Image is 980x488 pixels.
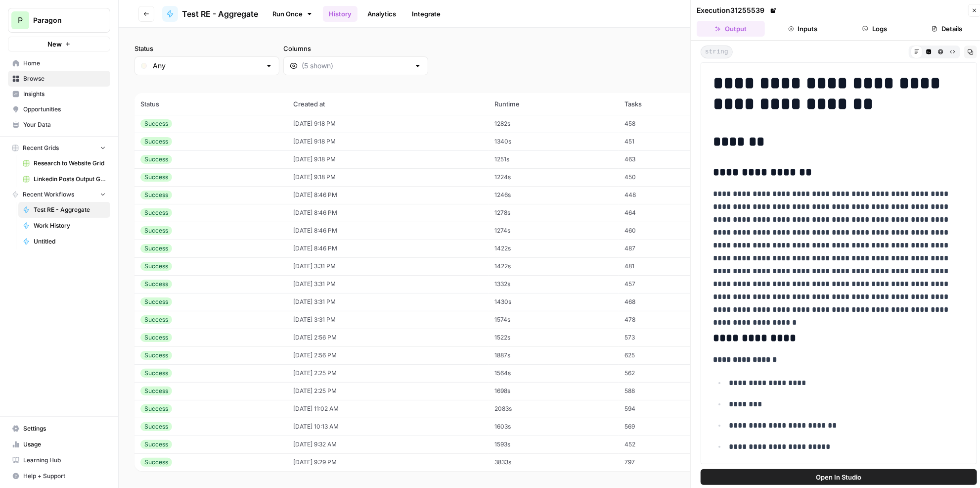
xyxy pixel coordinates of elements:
[140,369,172,378] div: Success
[23,456,106,465] span: Learning Hub
[619,186,721,204] td: 448
[283,44,428,53] label: Columns
[489,436,619,453] td: 1593s
[489,115,619,133] td: 1282s
[287,436,489,453] td: [DATE] 9:32 AM
[489,150,619,168] td: 1251s
[23,74,106,83] span: Browse
[47,39,62,49] span: New
[619,168,721,186] td: 450
[266,5,319,22] a: Run Once
[8,437,110,452] a: Usage
[841,21,909,37] button: Logs
[8,71,110,87] a: Browse
[619,222,721,240] td: 460
[140,333,172,342] div: Success
[287,275,489,293] td: [DATE] 3:31 PM
[697,21,765,37] button: Output
[489,186,619,204] td: 1246s
[23,90,106,98] span: Insights
[619,364,721,382] td: 562
[619,311,721,329] td: 478
[8,117,110,133] a: Your Data
[34,205,106,214] span: Test RE - Aggregate
[287,400,489,418] td: [DATE] 11:02 AM
[8,101,110,117] a: Opportunities
[8,86,110,102] a: Insights
[489,240,619,257] td: 1422s
[23,190,74,199] span: Recent Workflows
[23,144,59,152] span: Recent Grids
[140,280,172,289] div: Success
[287,133,489,150] td: [DATE] 9:18 PM
[287,453,489,471] td: [DATE] 9:29 PM
[134,93,287,115] th: Status
[140,191,172,199] div: Success
[23,105,106,114] span: Opportunities
[134,44,279,53] label: Status
[489,293,619,311] td: 1430s
[287,204,489,222] td: [DATE] 8:46 PM
[34,237,106,246] span: Untitled
[619,93,721,115] th: Tasks
[619,329,721,346] td: 573
[23,472,106,481] span: Help + Support
[140,458,172,467] div: Success
[302,61,410,71] input: (5 shown)
[23,59,106,68] span: Home
[287,418,489,436] td: [DATE] 10:13 AM
[619,400,721,418] td: 594
[489,311,619,329] td: 1574s
[619,275,721,293] td: 457
[619,133,721,150] td: 451
[140,244,172,253] div: Success
[619,204,721,222] td: 464
[619,115,721,133] td: 458
[701,469,977,485] button: Open In Studio
[287,93,489,115] th: Created at
[140,351,172,360] div: Success
[140,262,172,271] div: Success
[769,21,837,37] button: Inputs
[287,240,489,257] td: [DATE] 8:46 PM
[18,202,110,218] a: Test RE - Aggregate
[287,168,489,186] td: [DATE] 9:18 PM
[134,75,964,93] span: (20 records)
[8,452,110,468] a: Learning Hub
[140,422,172,431] div: Success
[23,120,106,129] span: Your Data
[287,329,489,346] td: [DATE] 2:56 PM
[8,187,110,202] button: Recent Workflows
[140,226,172,235] div: Success
[287,346,489,364] td: [DATE] 2:56 PM
[287,222,489,240] td: [DATE] 8:46 PM
[489,346,619,364] td: 1887s
[162,6,258,22] a: Test RE - Aggregate
[18,171,110,187] a: Linkedin Posts Output Grid
[140,440,172,449] div: Success
[816,472,862,482] span: Open In Studio
[33,15,93,25] span: Paragon
[489,168,619,186] td: 1224s
[287,257,489,275] td: [DATE] 3:31 PM
[23,440,106,449] span: Usage
[489,418,619,436] td: 1603s
[619,240,721,257] td: 487
[140,208,172,217] div: Success
[18,155,110,171] a: Research to Website Grid
[489,400,619,418] td: 2083s
[8,468,110,484] button: Help + Support
[8,8,110,33] button: Workspace: Paragon
[140,315,172,324] div: Success
[140,297,172,306] div: Success
[619,418,721,436] td: 569
[489,382,619,400] td: 1698s
[287,115,489,133] td: [DATE] 9:18 PM
[619,293,721,311] td: 468
[619,150,721,168] td: 463
[34,175,106,184] span: Linkedin Posts Output Grid
[140,137,172,146] div: Success
[18,14,23,26] span: P
[140,173,172,182] div: Success
[140,387,172,395] div: Success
